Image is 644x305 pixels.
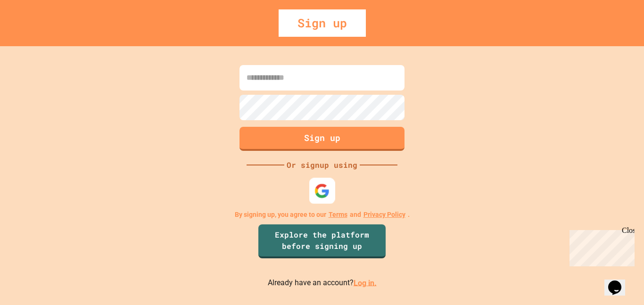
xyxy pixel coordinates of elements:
a: Terms [329,210,347,220]
div: Or signup using [284,159,360,171]
a: Explore the platform before signing up [258,224,386,258]
a: Privacy Policy [363,210,405,220]
button: Sign up [239,127,405,151]
div: Chat with us now!Close [4,4,65,60]
img: google-icon.svg [314,183,330,198]
p: By signing up, you agree to our and . [235,210,410,220]
iframe: chat widget [566,226,635,266]
p: Already have an account? [268,277,377,289]
a: Log in. [354,278,377,287]
div: Sign up [279,9,366,37]
iframe: chat widget [604,267,635,296]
